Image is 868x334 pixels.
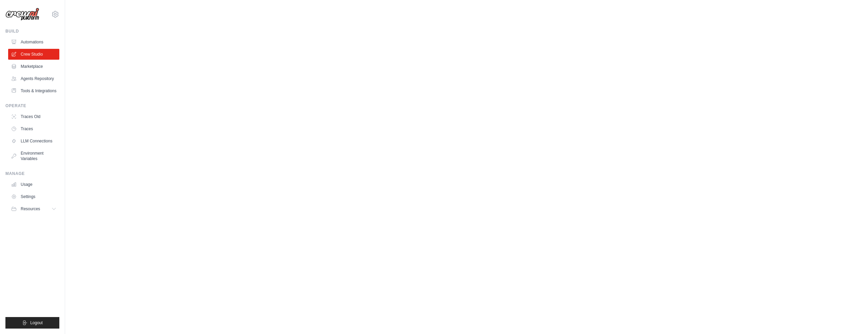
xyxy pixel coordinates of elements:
button: Resources [8,203,59,214]
a: Usage [8,179,59,190]
a: Settings [8,191,59,202]
div: Operate [5,103,59,109]
a: Crew Studio [8,49,59,60]
a: Traces Old [8,111,59,122]
span: Logout [30,320,43,326]
div: Manage [5,171,59,176]
span: Resources [21,206,40,212]
img: Logo [5,8,39,21]
a: Marketplace [8,61,59,72]
a: Automations [8,37,59,47]
a: Agents Repository [8,73,59,84]
button: Logout [5,317,59,329]
a: Tools & Integrations [8,85,59,96]
a: Environment Variables [8,148,59,164]
a: Traces [8,123,59,134]
a: LLM Connections [8,136,59,146]
div: Build [5,28,59,34]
